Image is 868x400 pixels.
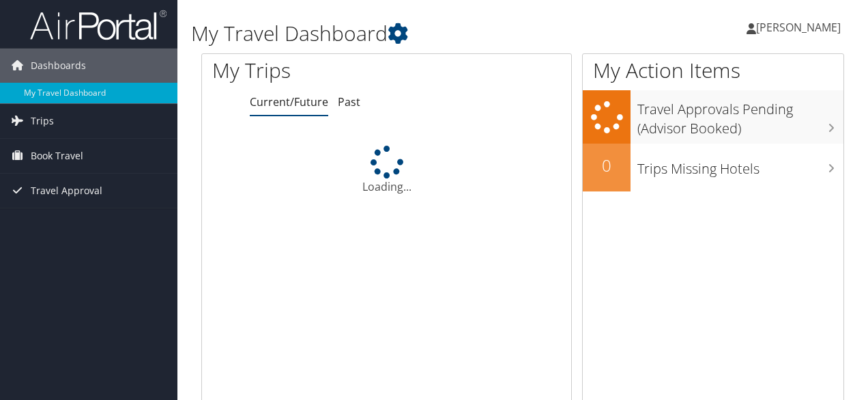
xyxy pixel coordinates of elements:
a: Current/Future [250,94,328,109]
span: Trips [31,104,54,138]
span: Book Travel [31,139,83,173]
img: airportal-logo.png [30,9,167,41]
a: Travel Approvals Pending (Advisor Booked) [583,90,843,143]
a: [PERSON_NAME] [747,7,854,48]
a: 0Trips Missing Hotels [583,144,843,191]
h1: My Travel Dashboard [191,19,633,48]
h1: My Action Items [583,56,843,85]
h3: Travel Approvals Pending (Advisor Booked) [637,93,843,138]
h1: My Trips [212,56,407,85]
span: Travel Approval [31,174,102,208]
div: Loading... [202,146,571,195]
span: [PERSON_NAME] [756,20,841,35]
h2: 0 [583,154,631,177]
h3: Trips Missing Hotels [637,152,843,178]
a: Past [338,94,360,109]
span: Dashboards [31,49,86,83]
